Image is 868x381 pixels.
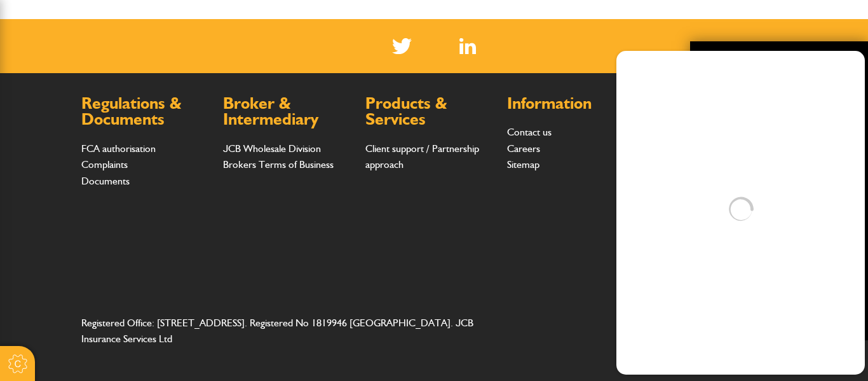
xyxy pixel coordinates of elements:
[459,38,477,54] img: Linked In
[223,95,352,128] h2: Broker & Intermediary
[392,38,412,54] img: Twitter
[459,38,477,54] a: LinkedIn
[81,315,495,347] address: Registered Office: [STREET_ADDRESS]. Registered No 1819946 [GEOGRAPHIC_DATA]. JCB Insurance Servi...
[365,142,479,171] a: Client support / Partnership approach
[365,95,494,128] h2: Products & Services
[616,48,865,371] iframe: SalesIQ Chatwindow
[81,175,130,187] a: Documents
[81,142,156,155] a: FCA authorisation
[507,126,552,138] a: Contact us
[81,95,210,128] h2: Regulations & Documents
[223,158,334,170] a: Brokers Terms of Business
[223,142,321,155] a: JCB Wholesale Division
[507,142,540,155] a: Careers
[81,158,128,170] a: Complaints
[507,95,636,112] h2: Information
[507,158,539,170] a: Sitemap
